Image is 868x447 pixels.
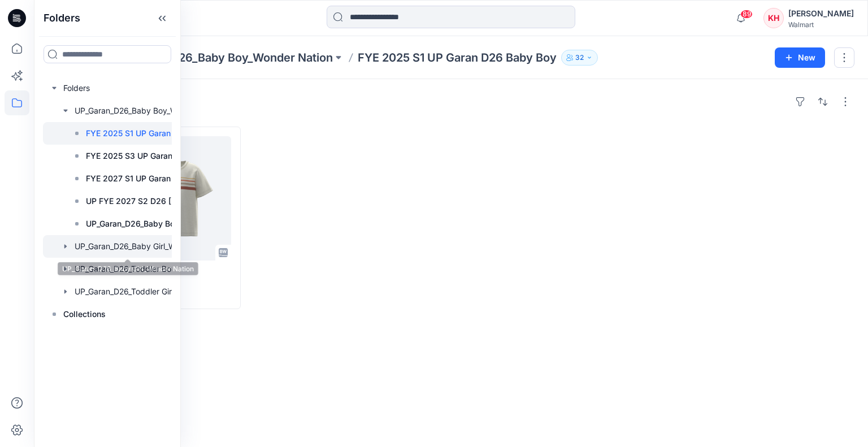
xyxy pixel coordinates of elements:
p: Collections [63,307,106,321]
p: UP FYE 2027 S2 D26 [PERSON_NAME] [86,194,206,208]
p: FYE 2027 S1 UP Garan D26 Baby Boy [86,172,206,185]
div: Walmart [788,20,854,29]
div: [PERSON_NAME] [788,7,854,20]
p: UP_Garan_D26_Baby Boy_Wonder Nation Board [86,217,206,231]
span: 89 [740,10,753,19]
p: FYE 2025 S3 UP Garan D26 Baby Boy [86,149,206,163]
p: FYE 2025 S1 UP Garan D26 Baby Boy [86,127,206,140]
p: FYE 2025 S1 UP Garan D26 Baby Boy [358,50,557,66]
button: New [775,47,825,68]
div: KH [763,8,784,28]
p: 32 [575,51,584,64]
button: 32 [561,50,598,66]
a: UP_Garan_D26_Baby Boy_Wonder Nation [112,50,333,66]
